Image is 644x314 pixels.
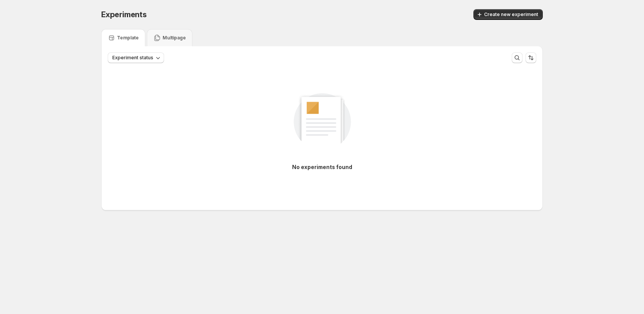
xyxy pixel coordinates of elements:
span: Experiments [101,10,147,19]
p: Multipage [163,35,186,41]
p: Template [117,35,139,41]
button: Sort the results [526,52,536,63]
button: Create new experiment [473,9,543,20]
span: Create new experiment [484,11,538,18]
p: No experiments found [292,163,352,171]
span: Experiment status [112,55,153,61]
button: Experiment status [108,52,164,63]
